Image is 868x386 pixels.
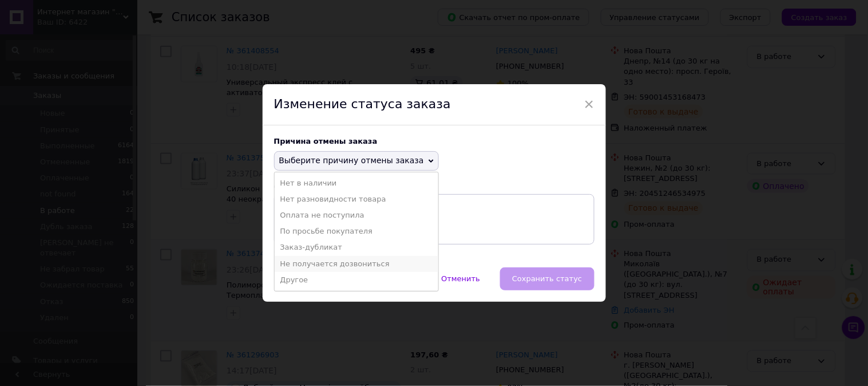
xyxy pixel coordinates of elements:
[441,274,480,283] span: Отменить
[275,272,438,288] li: Другое
[275,207,438,223] li: Оплата не поступила
[275,256,438,272] li: Не получается дозвониться
[429,267,492,290] button: Отменить
[275,239,438,255] li: Заказ-дубликат
[584,94,594,114] span: ×
[263,84,606,125] div: Изменение статуса заказа
[275,175,438,191] li: Нет в наличии
[274,137,594,145] div: Причина отмены заказа
[275,223,438,239] li: По просьбе покупателя
[279,156,424,165] span: Выберите причину отмены заказа
[275,191,438,207] li: Нет разновидности товара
